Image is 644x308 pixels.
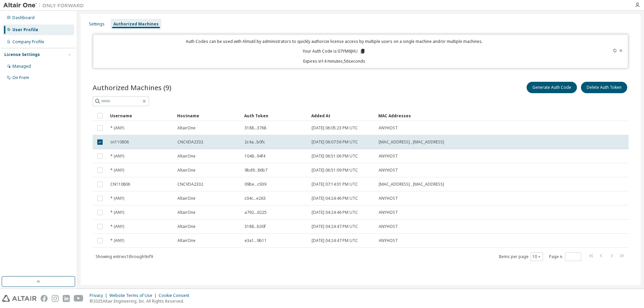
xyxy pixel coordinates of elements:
span: [DATE] 07:14:01 PM UTC [312,182,358,187]
img: youtube.svg [74,295,84,302]
span: [DATE] 06:51:09 PM UTC [312,168,358,173]
p: Auth Codes can be used with Almutil by administrators to quickly authorize license access by mult... [97,39,572,44]
span: AltairOne [177,238,196,243]
img: facebook.svg [41,295,48,302]
span: cn110806 [110,139,129,145]
p: © 2025 Altair Engineering, Inc. All Rights Reserved. [90,298,193,304]
div: Company Profile [12,39,44,45]
p: Your Auth Code is: 07YM6JHU [303,48,366,54]
span: [DATE] 06:05:23 PM UTC [312,125,358,131]
span: AltairOne [177,153,196,159]
div: Settings [89,21,105,27]
span: Page n. [549,252,581,261]
div: Cookie Consent [159,293,193,298]
img: linkedin.svg [63,295,70,302]
span: ANYHOST [379,224,398,229]
span: * (ANY) [110,210,124,215]
span: * (ANY) [110,168,124,173]
span: * (ANY) [110,224,124,229]
span: [DATE] 06:51:06 PM UTC [312,153,358,159]
span: AltairOne [177,125,196,131]
span: ANYHOST [379,238,398,243]
span: 2c4a...b0fc [245,139,265,145]
span: 3188...3768 [245,125,266,131]
span: Showing entries 1 through 9 of 9 [96,254,153,259]
div: Username [110,110,172,121]
span: AltairOne [177,168,196,173]
div: Managed [12,64,31,69]
span: c04c...e263 [245,196,266,201]
img: altair_logo.svg [2,295,37,302]
span: 1048...94f4 [245,153,265,159]
img: Altair One [3,2,87,9]
span: AltairOne [177,224,196,229]
span: ANYHOST [379,168,398,173]
span: ANYHOST [379,196,398,201]
span: a792...d225 [245,210,267,215]
span: * (ANY) [110,125,124,131]
div: License Settings [4,52,40,57]
span: ANYHOST [379,153,398,159]
div: Auth Token [244,110,306,121]
span: * (ANY) [110,153,124,159]
span: [DATE] 06:07:56 PM UTC [312,139,358,145]
div: Dashboard [12,15,35,20]
button: Generate Auth Code [527,82,577,93]
span: Authorized Machines (9) [93,83,171,92]
span: AltairOne [177,196,196,201]
span: 9bd9...86b7 [245,168,267,173]
span: [DATE] 04:24:46 PM UTC [312,196,358,201]
span: [DATE] 04:24:47 PM UTC [312,224,358,229]
div: On Prem [12,75,29,80]
span: ANYHOST [379,210,398,215]
div: Hostname [177,110,239,121]
span: [DATE] 04:24:46 PM UTC [312,210,358,215]
span: * (ANY) [110,196,124,201]
span: [MAC_ADDRESS] , [MAC_ADDRESS] [379,139,444,145]
span: Items per page [499,252,543,261]
button: 10 [532,254,541,259]
span: * (ANY) [110,238,124,243]
span: CNCVDA2332 [177,182,203,187]
span: 09be...c939 [245,182,266,187]
span: 3188...b30f [245,224,266,229]
div: User Profile [12,27,38,33]
span: ANYHOST [379,125,398,131]
span: [MAC_ADDRESS] , [MAC_ADDRESS] [379,182,444,187]
div: MAC Addresses [378,110,558,121]
div: Website Terms of Use [109,293,159,298]
span: CN110806 [110,182,130,187]
div: Privacy [90,293,109,298]
img: instagram.svg [52,295,59,302]
span: AltairOne [177,210,196,215]
span: [DATE] 04:24:47 PM UTC [312,238,358,243]
button: Delete Auth Token [581,82,627,93]
p: Expires in 14 minutes, 56 seconds [97,58,572,64]
span: e3a1...9b11 [245,238,267,243]
div: Authorized Machines [113,21,159,27]
span: CNCVDA2332 [177,139,203,145]
div: Added At [311,110,373,121]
